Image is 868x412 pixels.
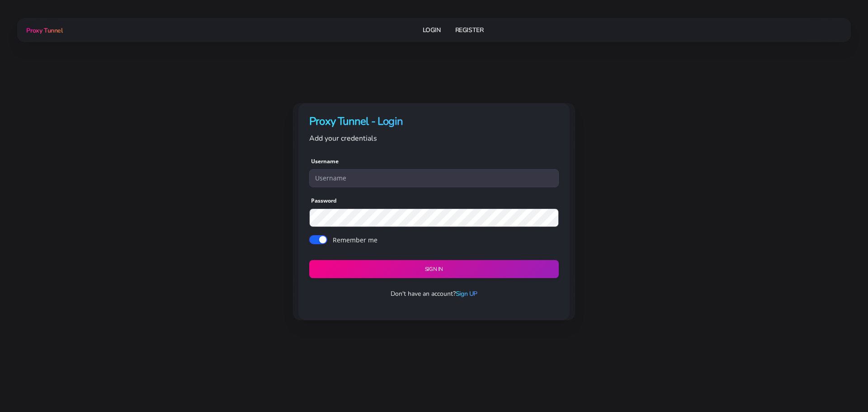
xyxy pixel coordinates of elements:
label: Password [311,197,337,205]
label: Username [311,157,339,166]
input: Username [309,169,559,187]
button: Sign in [309,260,559,279]
a: Register [455,22,484,38]
h4: Proxy Tunnel - Login [309,114,559,129]
span: Proxy Tunnel [26,26,62,35]
a: Proxy Tunnel [24,23,62,38]
p: Don't have an account? [302,289,566,298]
label: Remember me [333,235,377,245]
a: Login [423,22,441,38]
a: Sign UP [456,289,477,298]
iframe: Webchat Widget [816,360,857,401]
p: Add your credentials [309,133,559,144]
